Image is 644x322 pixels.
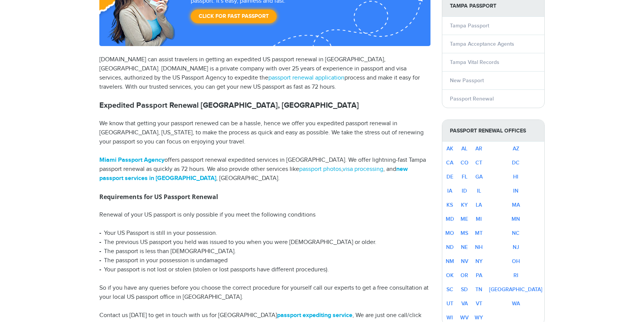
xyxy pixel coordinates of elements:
a: TN [475,286,482,293]
a: OH [512,258,520,265]
a: WI [446,314,453,321]
a: DC [512,159,520,166]
a: LA [476,202,482,208]
a: IN [513,188,518,194]
a: AL [461,145,467,152]
a: Click for Fast Passport [191,10,277,23]
a: [GEOGRAPHIC_DATA] [489,286,542,293]
li: Your passport is not lost or stolen (stolen or lost passports have different procedures). [99,265,430,274]
a: CO [461,159,469,166]
a: FL [462,174,467,180]
a: MS [461,230,468,236]
a: IA [447,188,452,194]
a: SD [461,286,468,293]
a: KS [446,202,453,208]
a: NH [475,244,483,250]
strong: Passport Renewal Offices [442,120,544,142]
strong: Requirements for US Passport Renewal [99,193,218,201]
a: OR [461,272,468,279]
a: MI [476,216,482,222]
a: AZ [513,145,519,152]
a: ID [462,188,467,194]
a: WV [460,314,469,321]
a: VT [476,300,482,307]
a: Tampa Acceptance Agents [450,41,514,47]
a: IL [477,188,481,194]
a: NV [461,258,468,265]
a: NC [512,230,520,236]
a: MN [512,216,520,222]
a: PA [476,272,482,279]
a: KY [461,202,468,208]
a: passport expediting service [277,312,352,319]
a: New Passport [450,77,484,84]
a: MO [445,230,454,236]
p: Renewal of your US passport is only possible if you meet the following conditions [99,210,430,220]
a: CT [475,159,482,166]
li: The passport is less than [DEMOGRAPHIC_DATA]. [99,247,430,256]
a: Miami Passport Agency [99,156,164,164]
li: Your US Passport is still in your possession. [99,229,430,238]
a: MT [475,230,483,236]
a: MA [512,202,520,208]
a: Tampa Passport [450,22,489,29]
a: ND [446,244,454,250]
a: AK [446,145,453,152]
a: SC [446,286,453,293]
a: OK [446,272,454,279]
p: offers passport renewal expedited services in [GEOGRAPHIC_DATA]. We offer lightning-fast Tampa pa... [99,156,430,183]
a: MD [446,216,454,222]
a: WA [512,300,520,307]
a: VA [461,300,468,307]
a: passport renewal application [268,74,344,81]
a: CA [446,159,453,166]
p: [DOMAIN_NAME] can assist travelers in getting an expedited US passport renewal in [GEOGRAPHIC_DAT... [99,55,430,92]
a: AR [475,145,482,152]
li: The previous US passport you held was issued to you when you were [DEMOGRAPHIC_DATA] or older. [99,238,430,247]
a: HI [513,174,518,180]
a: passport photos [299,166,341,173]
a: GA [475,174,483,180]
a: Tampa Vital Records [450,59,499,65]
a: ME [461,216,468,222]
a: UT [446,300,453,307]
a: Passport Renewal [450,96,494,102]
li: The passport in your possession is undamaged [99,256,430,265]
a: NE [461,244,468,250]
a: NJ [513,244,519,250]
p: We know that getting your passport renewed can be a hassle, hence we offer you expedited passport... [99,119,430,147]
a: new passport services in [GEOGRAPHIC_DATA] [99,166,408,182]
a: visa processing [343,166,383,173]
p: So if you have any queries before you choose the correct procedure for yourself call our experts ... [99,284,430,302]
a: WY [475,314,483,321]
a: NY [475,258,483,265]
a: NM [446,258,454,265]
a: DE [446,174,453,180]
a: RI [513,272,518,279]
strong: Expedited Passport Renewal [GEOGRAPHIC_DATA], [GEOGRAPHIC_DATA] [99,101,359,110]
